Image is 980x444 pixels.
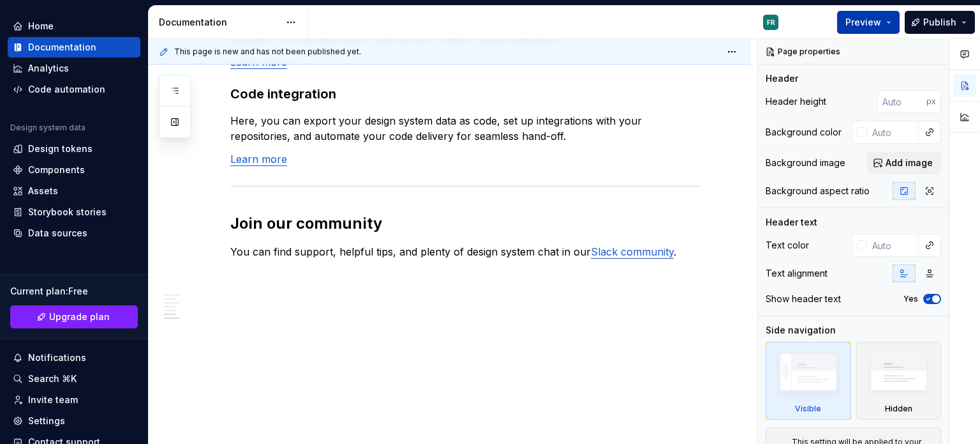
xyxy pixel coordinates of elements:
button: Notifications [8,348,140,368]
div: FR [767,17,775,27]
a: Documentation [8,37,140,57]
a: Assets [8,181,140,201]
input: Auto [867,234,919,257]
div: Visible [766,342,851,420]
div: Visible [795,404,821,414]
a: Design tokens [8,139,140,159]
a: Learn more [230,153,287,165]
button: Publish [905,11,975,34]
div: Header text [766,216,817,229]
a: Storybook stories [8,202,140,222]
a: Slack community [591,245,674,258]
button: Add image [867,151,941,174]
span: Publish [923,16,956,29]
div: Notifications [28,351,86,364]
div: Storybook stories [28,206,107,218]
div: Search ⌘K [28,372,77,385]
label: Yes [903,294,918,304]
div: Background color [766,126,842,139]
div: Home [28,20,54,33]
div: Design system data [10,123,85,133]
a: Upgrade plan [10,305,138,328]
input: Auto [867,121,919,144]
a: Components [8,160,140,180]
div: Design tokens [28,142,93,155]
a: Data sources [8,223,140,243]
span: Add image [886,157,933,169]
a: Code automation [8,79,140,100]
div: Invite team [28,394,78,406]
a: Settings [8,411,140,431]
h3: Code integration [230,85,700,103]
div: Data sources [28,227,87,240]
div: Header height [766,95,826,108]
div: Documentation [28,41,96,54]
div: Documentation [159,16,279,29]
p: px [926,96,936,107]
h2: Join our community [230,213,700,234]
button: Search ⌘K [8,369,140,389]
a: Home [8,16,140,36]
div: Analytics [28,62,69,75]
div: Header [766,72,798,85]
div: Code automation [28,83,105,96]
a: Analytics [8,58,140,79]
span: Preview [845,16,881,29]
span: This page is new and has not been published yet. [174,47,361,57]
input: Auto [877,90,926,113]
button: Preview [837,11,900,34]
div: Hidden [856,342,942,420]
div: Background aspect ratio [766,185,870,197]
p: Here, you can export your design system data as code, set up integrations with your repositories,... [230,113,700,144]
span: Upgrade plan [49,310,110,323]
div: Settings [28,415,65,427]
div: Assets [28,185,58,197]
p: You can find support, helpful tips, and plenty of design system chat in our . [230,244,700,259]
div: Text color [766,239,809,252]
div: Text alignment [766,267,828,280]
div: Hidden [885,404,912,414]
div: Current plan : Free [10,285,138,298]
a: Invite team [8,390,140,410]
div: Show header text [766,293,841,305]
div: Components [28,164,85,176]
div: Background image [766,157,845,169]
div: Side navigation [766,324,836,337]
